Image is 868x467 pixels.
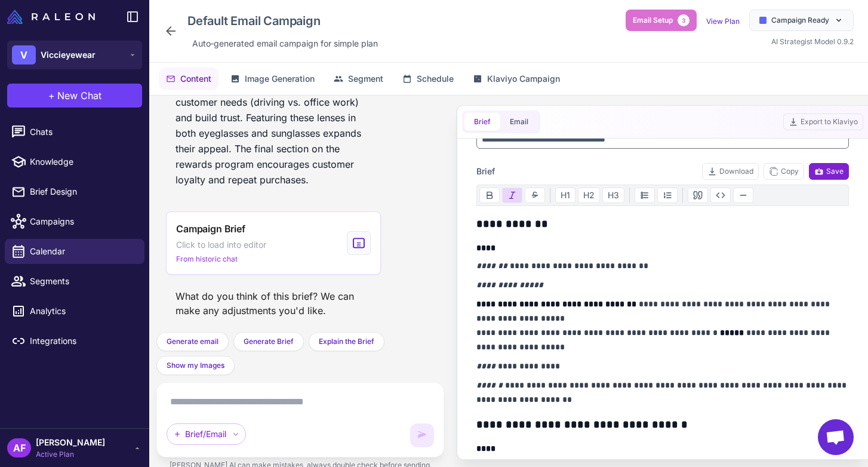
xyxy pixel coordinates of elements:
span: Campaign Ready [771,15,829,26]
span: Brief Design [30,185,135,198]
span: [PERSON_NAME] [36,436,105,449]
span: Segment [348,72,383,85]
button: Email [500,113,538,131]
span: Chats [30,125,135,139]
a: Campaigns [5,209,144,234]
span: Schedule [417,72,454,85]
button: Email Setup3 [626,10,697,31]
span: Save [814,166,844,177]
span: Campaigns [30,215,135,228]
a: Raleon Logo [7,10,100,24]
a: Calendar [5,239,144,264]
button: Save [809,163,849,180]
button: +New Chat [7,84,142,107]
button: Show my Images [156,356,235,375]
img: Raleon Logo [7,10,95,24]
button: Content [159,67,218,90]
span: Generate Brief [244,336,294,347]
span: Click to load into editor [176,238,266,251]
span: AI Strategist Model 0.9.2 [771,37,854,46]
span: New Chat [57,88,101,103]
span: Explain the Brief [319,336,374,347]
button: Brief [464,113,500,131]
button: Explain the Brief [309,332,384,351]
div: Brief/Email [167,423,246,445]
span: Klaviyo Campaign [487,72,560,85]
span: Analytics [30,305,135,318]
a: Segments [5,269,144,294]
button: Copy [764,163,804,180]
button: VViccieyewear [7,41,142,69]
a: Integrations [5,328,144,354]
button: H2 [578,188,600,203]
span: Email Setup [633,15,673,26]
span: Segments [30,275,135,288]
a: Brief Design [5,179,144,204]
button: Segment [327,67,390,90]
div: Click to edit campaign name [183,10,383,32]
span: Content [180,72,211,85]
button: H1 [555,188,575,203]
span: Active Plan [36,449,105,460]
span: Copy [769,166,799,177]
span: Auto‑generated email campaign for simple plan [192,37,378,50]
span: Integrations [30,334,135,348]
button: Schedule [395,67,461,90]
div: Click to edit description [187,35,383,53]
div: What do you think of this brief? We can make any adjustments you'd like. [166,284,381,322]
span: 3 [678,14,690,26]
button: Image Generation [223,67,322,90]
span: Campaign Brief [176,222,245,236]
a: Analytics [5,299,144,324]
span: Show my Images [167,360,224,371]
button: Generate Brief [233,332,304,351]
button: Generate email [156,332,229,351]
span: + [48,88,55,103]
div: AF [7,438,31,457]
button: H3 [602,188,624,203]
button: Klaviyo Campaign [466,67,567,90]
div: Open chat [818,419,854,455]
span: Knowledge [30,155,135,168]
span: Brief [476,165,495,178]
button: Download [702,163,759,180]
span: Calendar [30,245,135,258]
a: View Plan [706,17,740,26]
a: Chats [5,119,144,145]
a: Knowledge [5,149,144,174]
button: Export to Klaviyo [783,113,863,130]
div: V [12,45,36,64]
span: Generate email [167,336,218,347]
span: Image Generation [245,72,315,85]
span: Viccieyewear [41,48,96,62]
span: From historic chat [176,254,238,265]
